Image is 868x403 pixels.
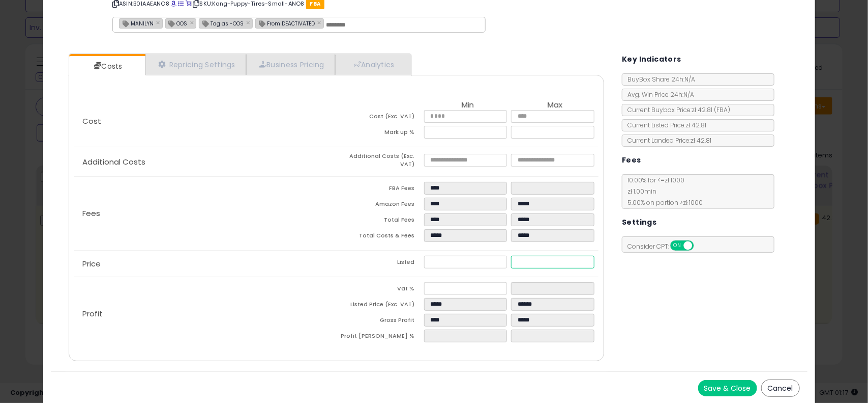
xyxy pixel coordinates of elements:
[622,90,694,99] span: Avg. Win Price 24h: N/A
[714,105,731,114] span: ( FBA )
[119,19,154,28] span: MANILYN
[337,314,424,330] td: Gross Profit
[622,136,711,145] span: Current Landed Price: zł 42.81
[511,101,598,110] th: Max
[424,101,512,110] th: Min
[74,117,336,125] p: Cost
[145,54,246,75] a: Repricing Settings
[622,105,730,114] span: Current Buybox Price:
[337,198,424,213] td: Amazon Fees
[74,209,336,218] p: Fees
[156,18,162,27] a: ×
[622,75,695,84] span: BuyBox Share 24h: N/A
[692,105,730,114] span: zł 42.81
[256,19,315,28] span: From DEACTIVATED
[190,18,196,27] a: ×
[337,182,424,198] td: FBA Fees
[622,198,703,207] span: 5.00 % on portion > zł 1000
[337,229,424,245] td: Total Costs & Fees
[246,54,335,75] a: Business Pricing
[337,298,424,314] td: Listed Price (Exc. VAT)
[337,213,424,229] td: Total Fees
[69,56,144,76] a: Costs
[337,330,424,345] td: Profit [PERSON_NAME] %
[337,110,424,126] td: Cost (Exc. VAT)
[246,18,252,27] a: ×
[337,256,424,272] td: Listed
[74,310,336,318] p: Profit
[622,176,703,207] span: 10.00 % for <= zł 1000
[698,380,757,396] button: Save & Close
[337,126,424,142] td: Mark up %
[335,54,410,75] a: Analytics
[622,242,707,251] span: Consider CPT:
[74,158,336,166] p: Additional Costs
[337,282,424,298] td: Vat %
[622,121,706,129] span: Current Listed Price: zł 42.81
[622,53,681,66] h5: Key Indicators
[761,380,800,397] button: Cancel
[622,154,641,167] h5: Fees
[317,18,323,27] a: ×
[693,241,709,250] span: OFF
[622,216,656,229] h5: Settings
[199,19,244,28] span: Tag as -OOS
[671,241,684,250] span: ON
[337,152,424,171] td: Additional Costs (Exc. VAT)
[74,260,336,268] p: Price
[622,187,656,196] span: zł 1.00 min
[166,19,188,28] span: OOS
